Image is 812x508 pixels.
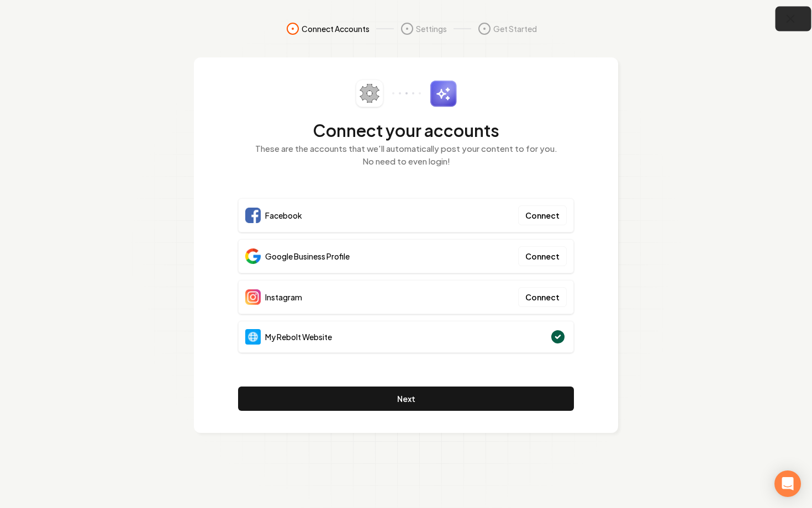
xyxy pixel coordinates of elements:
img: Instagram [245,289,261,305]
img: Facebook [245,208,261,223]
span: Settings [416,23,447,34]
h2: Connect your accounts [238,120,574,140]
button: Connect [518,287,567,307]
img: connector-dots.svg [392,92,421,94]
span: My Rebolt Website [265,331,332,342]
span: Connect Accounts [302,23,370,34]
span: Get Started [493,23,537,34]
span: Facebook [265,210,302,221]
span: Google Business Profile [265,251,350,262]
span: Instagram [265,292,302,303]
button: Connect [518,246,567,266]
button: Connect [518,205,567,225]
img: Google [245,248,261,264]
p: These are the accounts that we'll automatically post your content to for you. No need to even login! [238,142,574,167]
img: Website [245,329,261,345]
img: sparkles.svg [430,80,457,107]
div: Open Intercom Messenger [774,470,801,497]
button: Next [238,387,574,411]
